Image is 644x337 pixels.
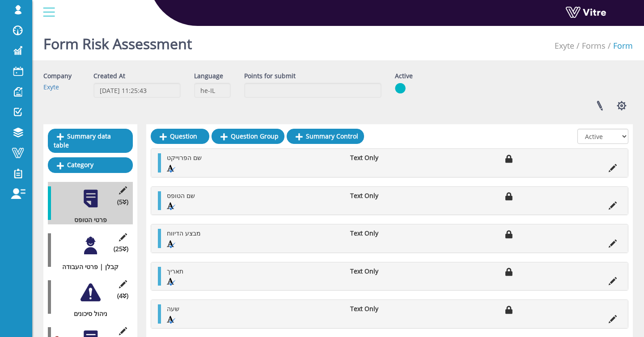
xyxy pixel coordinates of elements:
[114,244,128,253] span: (25 )
[117,198,128,206] span: (5 )
[194,72,223,80] label: Language
[48,157,133,173] a: Category
[346,304,415,313] li: Text Only
[395,83,406,94] img: yes
[244,72,296,80] label: Points for submit
[117,291,128,300] span: (4 )
[212,129,284,144] a: Question Group
[167,304,179,313] span: שעה
[151,129,209,144] a: Question
[48,309,126,318] div: ניהול סיכונים
[167,153,202,162] span: שם הפרוייקט
[48,215,126,224] div: פרטי הטופס
[555,40,574,51] a: Exyte
[395,72,413,80] label: Active
[43,72,72,80] label: Company
[43,22,192,60] h1: Form Risk Assessment
[48,129,133,153] a: Summary data table
[93,72,125,80] label: Created At
[346,267,415,276] li: Text Only
[582,40,606,51] a: Forms
[167,191,195,200] span: שם הטופס
[167,229,201,237] span: מבצע הדיווח
[48,262,126,271] div: קבלן | פרטי העבודה
[167,267,183,275] span: תאריך
[43,83,59,91] a: Exyte
[346,153,415,162] li: Text Only
[287,129,364,144] a: Summary Control
[346,229,415,238] li: Text Only
[346,191,415,200] li: Text Only
[606,40,633,52] li: Form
